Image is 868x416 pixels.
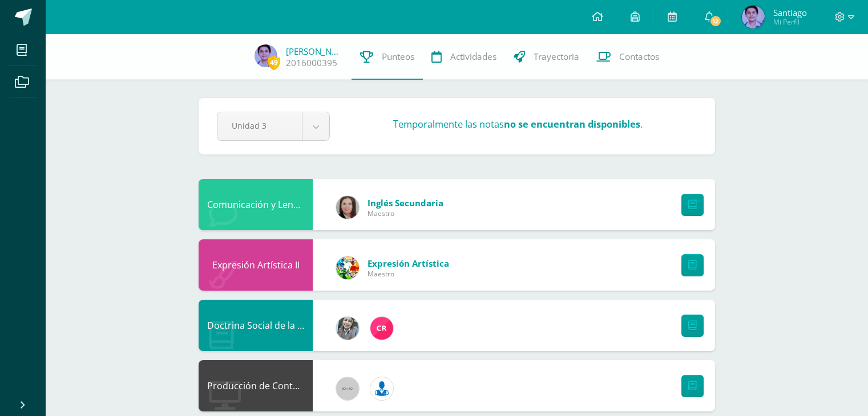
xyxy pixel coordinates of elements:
[450,51,496,63] span: Actividades
[286,46,343,57] a: [PERSON_NAME]
[232,112,288,139] span: Unidad 3
[199,239,313,291] div: Expresión Artística II
[368,258,449,269] span: Expresión Artística
[423,34,505,80] a: Actividades
[709,15,722,27] span: 12
[368,197,443,209] span: Inglés Secundaria
[370,377,393,400] img: 6ed6846fa57649245178fca9fc9a58dd.png
[742,6,765,28] img: ef117cfbeb47aa430e43fbfa5ced0dc1.png
[268,55,280,70] span: 49
[534,51,579,63] span: Trayectoria
[199,179,313,230] div: Comunicación y Lenguaje L3 Inglés
[336,196,359,219] img: 8af0450cf43d44e38c4a1497329761f3.png
[352,34,423,80] a: Punteos
[773,17,807,27] span: Mi Perfil
[773,7,807,18] span: Santiago
[588,34,668,80] a: Contactos
[368,209,443,218] span: Maestro
[217,112,329,140] a: Unidad 3
[393,118,643,130] h3: Temporalmente las notas .
[504,118,640,130] strong: no se encuentran disponibles
[199,360,313,411] div: Producción de Contenidos Digitales
[286,57,337,69] a: 2016000395
[368,269,449,279] span: Maestro
[336,256,359,279] img: 159e24a6ecedfdf8f489544946a573f0.png
[505,34,588,80] a: Trayectoria
[336,317,359,340] img: cba4c69ace659ae4cf02a5761d9a2473.png
[619,51,659,63] span: Contactos
[382,51,414,63] span: Punteos
[336,377,359,400] img: 60x60
[370,317,393,340] img: 866c3f3dc5f3efb798120d7ad13644d9.png
[255,44,277,67] img: ef117cfbeb47aa430e43fbfa5ced0dc1.png
[199,300,313,351] div: Doctrina Social de la Iglesia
